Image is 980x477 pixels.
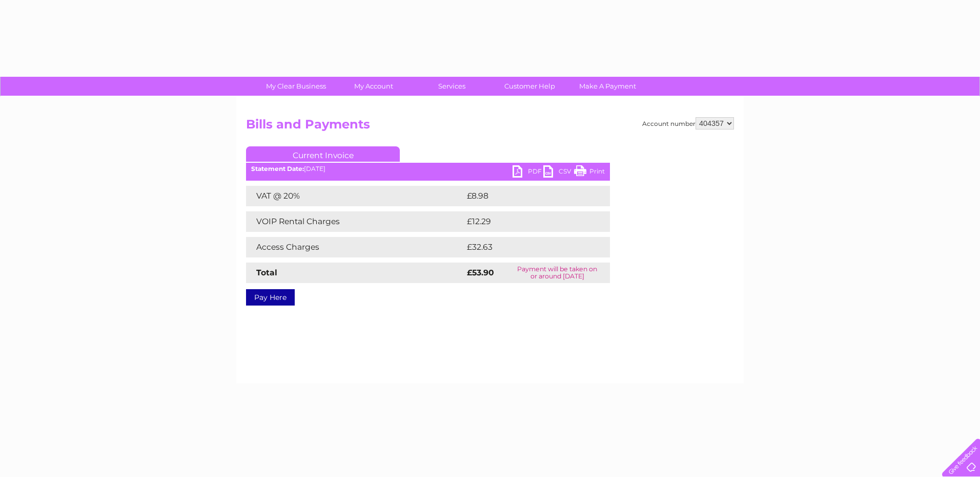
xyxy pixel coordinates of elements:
[487,77,572,96] a: Customer Help
[513,165,543,180] a: PDF
[574,165,605,180] a: Print
[464,211,588,232] td: £12.29
[254,77,338,96] a: My Clear Business
[246,237,464,257] td: Access Charges
[246,186,464,206] td: VAT @ 20%
[410,77,494,96] a: Services
[246,146,400,162] a: Current Invoice
[246,289,295,306] a: Pay Here
[464,186,586,206] td: £8.98
[543,165,574,180] a: CSV
[504,263,610,283] td: Payment will be taken on or around [DATE]
[246,117,734,137] h2: Bills and Payments
[246,211,464,232] td: VOIP Rental Charges
[464,237,589,257] td: £32.63
[332,77,416,96] a: My Account
[467,268,494,277] strong: £53.90
[565,77,650,96] a: Make A Payment
[642,117,734,129] div: Account number
[251,165,304,172] b: Statement Date:
[246,165,610,172] div: [DATE]
[256,268,277,277] strong: Total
